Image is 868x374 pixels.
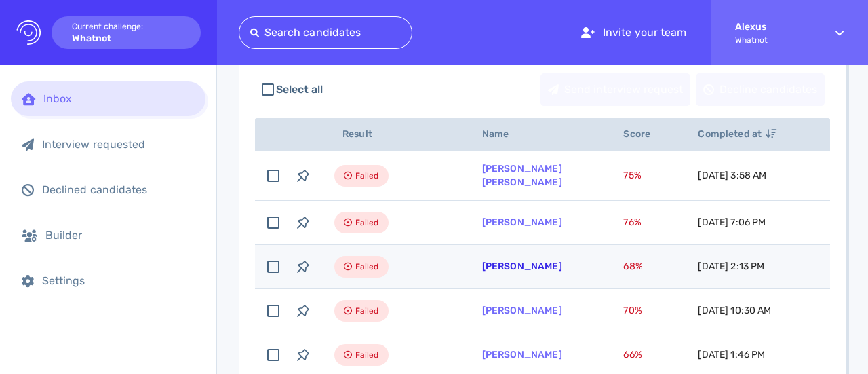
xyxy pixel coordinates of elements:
[276,81,323,98] span: Select all
[623,170,641,181] span: 75 %
[355,347,379,363] span: Failed
[698,128,776,140] span: Completed at
[541,74,690,105] div: Send interview request
[698,217,766,228] span: [DATE] 7:06 PM
[735,21,811,33] strong: Alexus
[482,217,562,228] a: [PERSON_NAME]
[355,303,379,319] span: Failed
[45,229,195,242] div: Builder
[355,214,379,231] span: Failed
[735,35,811,45] span: Whatnot
[42,183,195,196] div: Declined candidates
[355,168,379,184] span: Failed
[698,261,764,272] span: [DATE] 2:13 PM
[42,274,195,287] div: Settings
[42,138,195,151] div: Interview requested
[698,305,771,316] span: [DATE] 10:30 AM
[696,74,824,105] div: Decline candidates
[696,73,825,106] button: Decline candidates
[623,349,642,360] span: 66 %
[623,128,665,140] span: Score
[43,92,195,105] div: Inbox
[482,305,562,316] a: [PERSON_NAME]
[482,163,562,188] a: [PERSON_NAME] [PERSON_NAME]
[623,217,641,228] span: 76 %
[698,349,765,360] span: [DATE] 1:46 PM
[355,259,379,275] span: Failed
[318,118,466,151] th: Result
[698,170,766,181] span: [DATE] 3:58 AM
[623,261,642,272] span: 68 %
[482,349,562,360] a: [PERSON_NAME]
[623,305,642,316] span: 70 %
[540,73,690,106] button: Send interview request
[482,128,524,140] span: Name
[482,261,562,272] a: [PERSON_NAME]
